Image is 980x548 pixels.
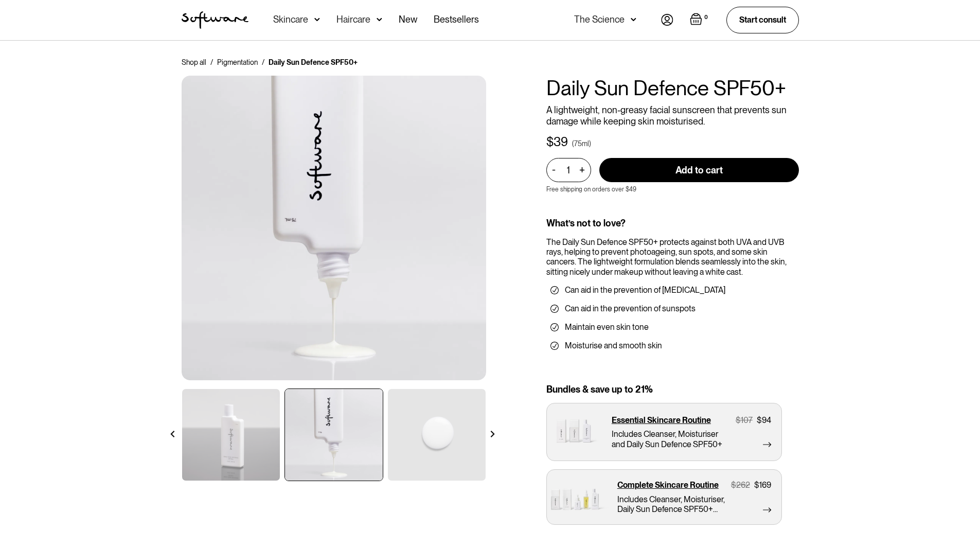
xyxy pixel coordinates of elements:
[762,415,771,425] div: 94
[617,494,734,514] p: Includes Cleanser, Moisturiser, Daily Sun Defence SPF50+ Vitamin C + Ferulic Serum, [MEDICAL_DATA...
[731,480,736,490] div: $
[736,415,741,425] div: $
[726,7,799,33] a: Start consult
[182,11,248,29] img: Software Logo
[612,415,711,425] p: Essential Skincare Routine
[546,186,636,193] p: Free shipping on orders over $49
[546,135,554,150] div: $
[572,138,591,149] div: (75ml)
[574,14,625,25] div: The Science
[169,431,176,437] img: arrow left
[262,57,264,67] div: /
[377,14,382,25] img: arrow down
[546,237,799,277] div: The Daily Sun Defence SPF50+ protects against both UVA and UVB rays, helping to prevent photoagei...
[336,14,370,25] div: Haircare
[690,13,710,27] a: Open empty cart
[550,341,795,351] li: Moisturise and smooth skin
[217,57,258,67] a: Pigmentation
[631,14,636,25] img: arrow down
[546,76,799,100] h1: Daily Sun Defence SPF50+
[759,480,771,490] div: 169
[702,13,710,22] div: 0
[546,104,799,127] p: A lightweight, non-greasy facial sunscreen that prevents sun damage while keeping skin moisturised.
[546,384,799,395] div: Bundles & save up to 21%
[736,480,750,490] div: 262
[269,57,358,67] div: Daily Sun Defence SPF50+
[599,158,799,182] input: Add to cart
[757,415,762,425] div: $
[612,429,728,449] p: Includes Cleanser, Moisturiser and Daily Sun Defence SPF50+
[182,11,248,29] a: home
[546,403,782,461] a: Essential Skincare Routine$107$94Includes Cleanser, Moisturiser and Daily Sun Defence SPF50+
[182,57,206,67] a: Shop all
[489,431,496,437] img: arrow right
[741,415,753,425] div: 107
[314,14,320,25] img: arrow down
[550,304,795,314] li: Can aid in the prevention of sunspots
[210,57,213,67] div: /
[617,480,719,490] p: Complete Skincare Routine
[577,164,588,176] div: +
[273,14,308,25] div: Skincare
[546,218,799,229] div: What’s not to love?
[550,285,795,295] li: Can aid in the prevention of [MEDICAL_DATA]
[554,135,568,150] div: 39
[552,164,559,175] div: -
[550,322,795,332] li: Maintain even skin tone
[546,469,782,524] a: Complete Skincare Routine$262$169Includes Cleanser, Moisturiser, Daily Sun Defence SPF50+ Vitamin...
[754,480,759,490] div: $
